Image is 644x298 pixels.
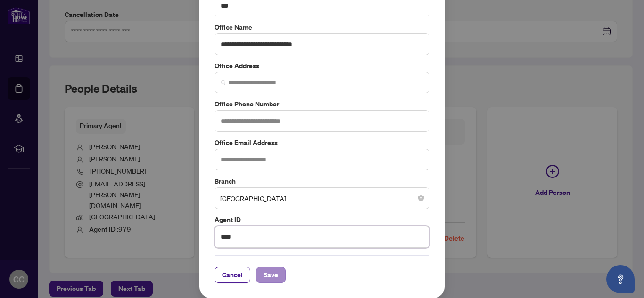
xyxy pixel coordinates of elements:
label: Agent ID [215,215,429,225]
button: Open asap [606,265,635,293]
span: Save [264,267,278,282]
label: Branch [215,176,429,186]
label: Office Phone Number [215,99,429,109]
button: Save [256,267,286,283]
span: close-circle [418,195,424,201]
label: Office Name [215,22,429,32]
span: Durham [220,189,424,207]
label: Office Address [215,61,429,71]
span: Cancel [222,267,243,282]
img: search_icon [221,80,226,85]
button: Cancel [215,267,250,283]
label: Office Email Address [215,137,429,148]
